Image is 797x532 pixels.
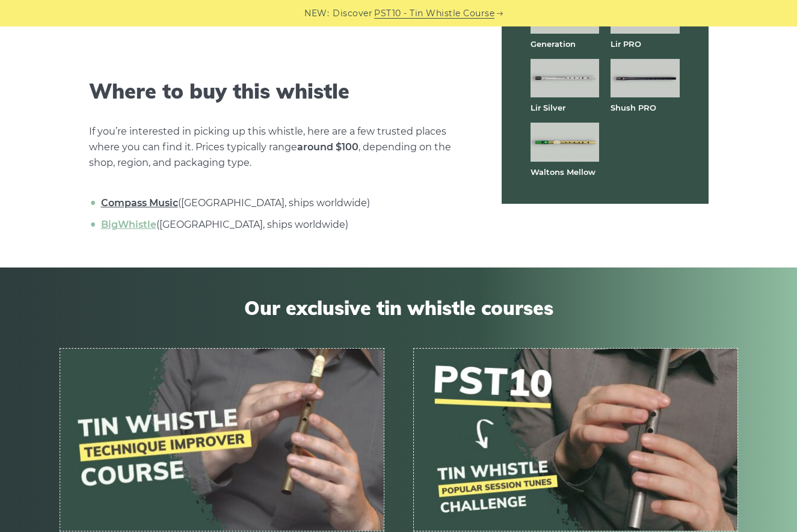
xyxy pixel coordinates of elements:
a: BigWhistle [101,219,156,230]
span: Discover [333,7,372,20]
a: Compass Music [101,197,178,209]
a: Lir PRO [611,39,641,49]
h2: Where to buy this whistle [89,79,473,104]
strong: around $100 [297,141,358,153]
a: Lir Silver [531,103,565,112]
img: Shuh PRO tin whistle full front view [611,59,679,97]
a: Waltons Mellow [531,167,595,177]
a: Shush PRO [611,103,656,112]
li: ([GEOGRAPHIC_DATA], ships worldwide) [98,195,473,211]
span: Our exclusive tin whistle courses [60,296,738,319]
span: , depending on th [297,141,445,153]
li: ([GEOGRAPHIC_DATA], ships worldwide) [98,217,473,233]
img: Lir Silver tin whistle full front view [531,59,599,97]
a: PST10 - Tin Whistle Course [374,7,494,20]
img: tin-whistle-course [60,349,384,531]
a: Generation [531,39,576,49]
p: If you’re interested in picking up this whistle, here are a few trusted places where you can find... [89,124,473,171]
img: Waltons Mellow tin whistle full front view [531,123,599,161]
span: NEW: [304,7,329,20]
